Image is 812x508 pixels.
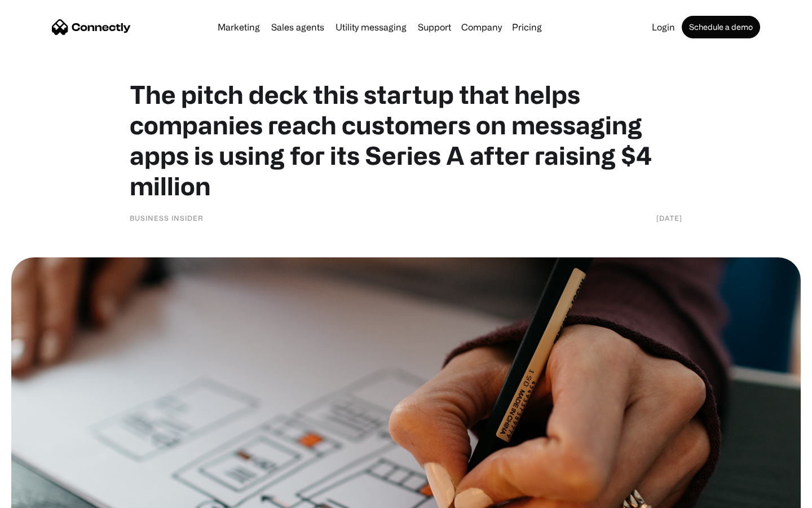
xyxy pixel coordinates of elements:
[130,79,682,201] h1: The pitch deck this startup that helps companies reach customers on messaging apps is using for i...
[213,23,264,32] a: Marketing
[267,23,329,32] a: Sales agents
[331,23,411,32] a: Utility messaging
[461,19,502,35] div: Company
[52,19,131,36] a: home
[130,212,204,224] div: Business Insider
[682,16,760,38] a: Schedule a demo
[413,23,456,32] a: Support
[23,488,68,504] ul: Language list
[656,212,682,224] div: [DATE]
[507,23,546,32] a: Pricing
[647,23,679,32] a: Login
[458,19,505,35] div: Company
[11,488,68,504] aside: Language selected: English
